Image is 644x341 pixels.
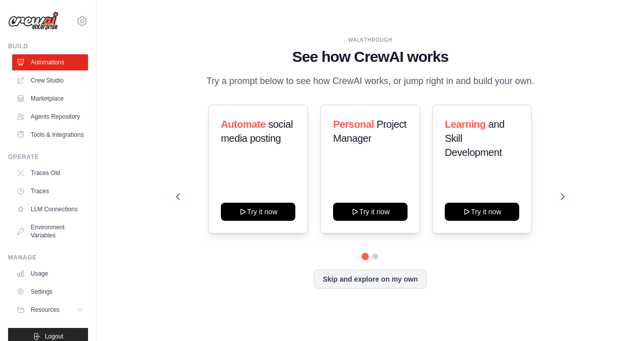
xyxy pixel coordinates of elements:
button: Try it now [445,203,519,221]
span: and Skill Development [445,119,505,158]
div: Manage [8,253,88,262]
span: Automate [221,119,266,130]
button: Try it now [221,203,295,221]
a: Tools & Integrations [12,127,88,143]
div: WALKTHROUGH [176,36,564,44]
button: Skip and explore on my own [314,270,426,289]
span: Resources [31,306,59,314]
a: Settings [12,284,88,300]
a: LLM Connections [12,201,88,217]
span: Project Manager [333,119,407,144]
div: Operate [8,153,88,161]
a: Crew Studio [12,72,88,89]
a: Traces Old [12,165,88,181]
span: Learning [445,119,486,130]
h1: See how CrewAI works [176,48,564,66]
a: Usage [12,266,88,282]
div: Build [8,42,88,50]
p: Try a prompt below to see how CrewAI works, or jump right in and build your own. [201,74,539,89]
button: Try it now [333,203,408,221]
span: Logout [45,332,63,340]
a: Agents Repository [12,109,88,125]
a: Traces [12,183,88,199]
a: Environment Variables [12,219,88,243]
a: Marketplace [12,91,88,107]
span: Personal [333,119,374,130]
a: Automations [12,54,88,70]
button: Resources [12,302,88,318]
img: Logo [8,12,58,31]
